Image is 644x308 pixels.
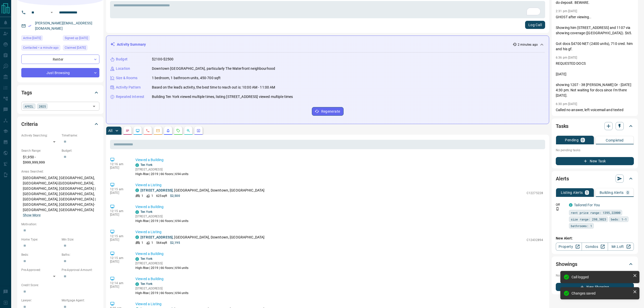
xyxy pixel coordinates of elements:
[176,129,180,133] svg: Requests
[21,298,59,303] p: Lawyer:
[135,266,189,270] p: High-Rise | 2019 | 66 floors | 694 units
[135,157,543,163] p: Viewed a Building
[21,237,59,242] p: Home Type:
[556,146,634,154] p: No pending tasks
[116,85,141,90] p: Activity Pattern
[527,238,543,242] p: C12432894
[63,45,99,52] div: Wed Mar 12 2025
[135,167,189,172] p: [STREET_ADDRESS]
[21,222,99,227] p: Motivation:
[152,75,221,81] p: 1 bedroom, 1 bathroom units, 450-700 sqft
[186,129,190,133] svg: Opportunities
[135,229,543,235] p: Viewed a Listing
[91,103,98,110] button: Open
[62,268,99,272] p: Pre-Approval Amount:
[110,40,545,49] div: Activity Summary2 minutes ago
[39,104,46,109] span: 2025
[21,55,99,64] div: Renter
[126,129,130,133] svg: Notes
[110,238,128,242] p: [DATE]
[135,182,543,188] p: Viewed a Listing
[62,133,99,138] p: Timeframe:
[35,21,92,30] a: [PERSON_NAME][EMAIL_ADDRESS][DOMAIN_NAME]
[110,191,128,195] p: [DATE]
[108,129,112,132] p: All
[556,102,577,106] p: 6:30 pm [DATE]
[63,35,99,42] div: Mon Oct 07 2024
[21,133,59,138] p: Actively Searching:
[116,75,138,81] p: Size & Rooms
[135,291,189,295] p: High-Rise | 2019 | 66 floors | 694 units
[21,283,99,287] p: Credit Score:
[135,210,139,214] div: condos.ca
[28,24,31,28] svg: Email Verified
[156,129,160,133] svg: Emails
[62,252,99,257] p: Baths:
[25,104,34,109] span: APRIL
[156,194,167,198] p: 625 sqft
[21,118,99,130] div: Criteria
[556,260,577,268] h2: Showings
[556,107,634,113] p: Called no answer, left voicemail and texted
[135,251,543,256] p: Viewed a Building
[582,243,608,251] a: Condos
[21,268,59,272] p: Pre-Approved:
[116,66,130,71] p: Location
[62,148,99,153] p: Budget:
[556,273,634,278] p: No showings booked
[561,191,583,194] p: Listing Alerts
[135,276,543,282] p: Viewed a Building
[49,9,55,15] button: Open
[116,57,128,62] p: Budget
[62,298,99,303] p: Mortgage Agent:
[141,241,143,245] p: 1
[152,94,293,99] p: Building Ten York viewed multiple times, listing [STREET_ADDRESS] viewed multiple times
[152,57,173,62] p: $2100-$2500
[627,191,629,194] p: 0
[556,243,582,251] a: Property
[135,257,139,261] div: condos.ca
[140,163,152,167] a: Ten York
[110,285,128,288] p: [DATE]
[166,129,170,133] svg: Listing Alerts
[140,235,264,240] p: , [GEOGRAPHIC_DATA], Downtown, [GEOGRAPHIC_DATA]
[110,187,128,191] p: 12:15 am
[135,301,543,307] p: Viewed a Listing
[600,191,624,194] p: Building Alerts
[23,36,41,41] span: Active [DATE]
[152,85,275,90] p: Based on the lead's activity, the best time to reach out is: 10:00 AM - 11:00 AM
[556,173,634,185] div: Alerts
[110,281,128,285] p: 12:14 am
[611,217,627,222] span: beds: 1-1
[556,207,559,211] svg: Push Notification Only
[571,217,606,222] span: size range: 298,3023
[65,36,88,41] span: Signed up [DATE]
[556,122,568,130] h2: Tasks
[21,120,38,128] h2: Criteria
[606,139,624,142] p: Completed
[136,129,140,133] svg: Lead Browsing Activity
[135,261,189,266] p: [STREET_ADDRESS]
[62,237,99,242] p: Min Size:
[135,204,543,210] p: Viewed a Building
[586,191,588,194] p: 1
[65,45,86,50] span: Claimed [DATE]
[140,188,264,193] p: , [GEOGRAPHIC_DATA], Downtown, [GEOGRAPHIC_DATA]
[556,157,634,165] button: New Task
[110,256,128,260] p: 12:15 am
[21,89,32,97] h2: Tags
[556,56,577,59] p: 6:36 pm [DATE]
[135,163,139,167] div: condos.ca
[571,275,631,279] div: Call logged
[156,241,167,245] p: 564 sqft
[110,166,128,169] p: [DATE]
[571,210,620,215] span: rent price range: 1395,22000
[151,241,153,245] p: 1
[556,202,566,207] p: Off
[140,210,152,214] a: Ten York
[117,42,146,47] p: Activity Summary
[135,172,189,176] p: High-Rise | 2019 | 66 floors | 694 units
[21,174,99,219] p: [GEOGRAPHIC_DATA], [GEOGRAPHIC_DATA], [GEOGRAPHIC_DATA]-[GEOGRAPHIC_DATA], [GEOGRAPHIC_DATA], [GE...
[21,148,59,153] p: Search Range:
[569,203,573,207] div: condos.ca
